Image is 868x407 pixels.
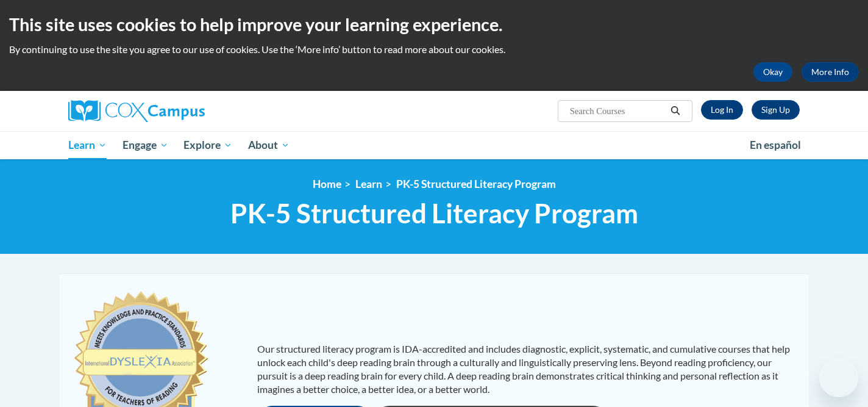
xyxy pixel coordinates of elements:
[569,104,666,118] input: Search Courses
[752,100,800,120] a: Register
[183,138,232,153] span: Explore
[240,131,297,159] a: About
[396,178,556,190] a: PK-5 Structured Literacy Program
[9,43,859,56] p: By continuing to use the site you agree to our use of cookies. Use the ‘More info’ button to read...
[9,12,859,37] h2: This site uses cookies to help improve your learning experience.
[750,139,801,151] span: En español
[802,62,859,82] a: More Info
[50,131,818,159] div: Main menu
[313,178,341,190] a: Home
[248,138,290,153] span: About
[666,104,685,118] button: Search
[68,100,300,122] a: Cox Campus
[230,197,638,229] span: PK-5 Structured Literacy Program
[60,131,115,159] a: Learn
[355,178,382,190] a: Learn
[68,100,205,122] img: Cox Campus
[742,132,809,158] a: En español
[257,342,797,396] p: Our structured literacy program is IDA-accredited and includes diagnostic, explicit, systematic, ...
[176,131,240,159] a: Explore
[819,358,858,397] iframe: Button to launch messaging window
[115,131,176,159] a: Engage
[68,138,107,153] span: Learn
[753,62,792,82] button: Okay
[701,100,743,120] a: Log In
[123,138,168,153] span: Engage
